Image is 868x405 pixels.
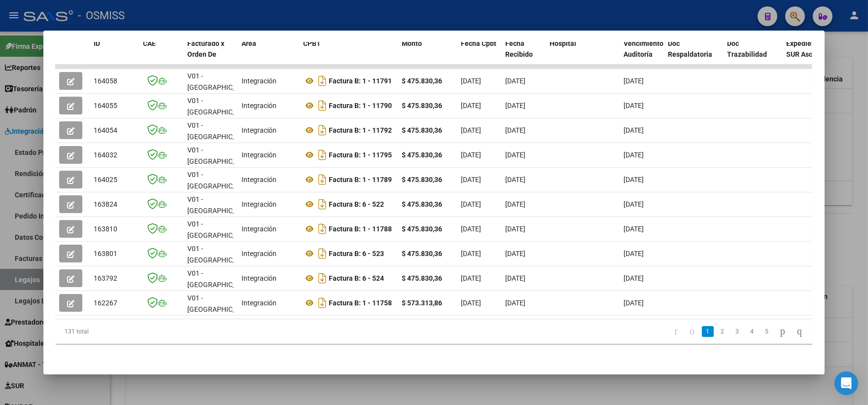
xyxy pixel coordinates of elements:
[187,121,254,141] span: V01 - [GEOGRAPHIC_DATA]
[624,225,644,233] span: [DATE]
[700,323,715,340] li: page 1
[299,33,398,76] datatable-header-cell: CPBT
[94,39,100,47] span: ID
[187,245,254,264] span: V01 - [GEOGRAPHIC_DATA]
[501,33,546,76] datatable-header-cell: Fecha Recibido
[316,98,329,113] i: Descargar documento
[664,33,723,76] datatable-header-cell: Doc Respaldatoria
[329,102,392,110] strong: Factura B: 1 - 11790
[620,33,664,76] datatable-header-cell: Vencimiento Auditoría
[761,326,773,337] a: 5
[402,299,442,307] strong: $ 573.313,86
[242,200,277,208] span: Integración
[723,33,782,76] datatable-header-cell: Doc Trazabilidad
[402,126,442,134] strong: $ 475.830,36
[461,200,481,208] span: [DATE]
[505,151,525,159] span: [DATE]
[505,200,525,208] span: [DATE]
[94,126,117,134] span: 164054
[316,295,329,311] i: Descargar documento
[316,73,329,89] i: Descargar documento
[329,250,384,258] strong: Factura B: 6 - 523
[187,97,254,116] span: V01 - [GEOGRAPHIC_DATA]
[715,323,730,340] li: page 2
[187,195,254,215] span: V01 - [GEOGRAPHIC_DATA]
[727,39,767,59] span: Doc Trazabilidad
[746,326,758,337] a: 4
[624,200,644,208] span: [DATE]
[94,250,117,258] span: 163801
[624,39,663,59] span: Vencimiento Auditoría
[730,323,745,340] li: page 3
[402,102,442,110] strong: $ 475.830,36
[238,33,299,76] datatable-header-cell: Area
[786,39,830,59] span: Expediente SUR Asociado
[717,326,729,337] a: 2
[329,225,392,233] strong: Factura B: 1 - 11788
[94,200,117,208] span: 163824
[624,151,644,159] span: [DATE]
[316,172,329,187] i: Descargar documento
[187,146,254,165] span: V01 - [GEOGRAPHIC_DATA]
[316,147,329,163] i: Descargar documento
[624,126,644,134] span: [DATE]
[94,151,117,159] span: 164032
[731,326,743,337] a: 3
[187,39,224,59] span: Facturado x Orden De
[402,151,442,159] strong: $ 475.830,36
[316,122,329,138] i: Descargar documento
[624,250,644,258] span: [DATE]
[668,39,712,59] span: Doc Respaldatoria
[94,102,117,110] span: 164055
[793,326,806,337] a: go to last page
[329,200,384,208] strong: Factura B: 6 - 522
[461,102,481,110] span: [DATE]
[316,221,329,237] i: Descargar documento
[329,77,392,85] strong: Factura B: 1 - 11791
[316,196,329,212] i: Descargar documento
[505,77,525,85] span: [DATE]
[316,246,329,261] i: Descargar documento
[303,39,321,47] span: CPBT
[242,225,277,233] span: Integración
[402,250,442,258] strong: $ 475.830,36
[242,77,277,85] span: Integración
[329,151,392,159] strong: Factura B: 1 - 11795
[505,274,525,282] span: [DATE]
[461,225,481,233] span: [DATE]
[505,250,525,258] span: [DATE]
[461,274,481,282] span: [DATE]
[90,33,139,76] datatable-header-cell: ID
[624,299,644,307] span: [DATE]
[187,269,254,289] span: V01 - [GEOGRAPHIC_DATA]
[782,33,836,76] datatable-header-cell: Expediente SUR Asociado
[187,294,254,313] span: V01 - [GEOGRAPHIC_DATA]
[242,176,277,184] span: Integración
[329,299,392,307] strong: Factura B: 1 - 11758
[242,274,277,282] span: Integración
[505,299,525,307] span: [DATE]
[402,176,442,184] strong: $ 475.830,36
[139,33,183,76] datatable-header-cell: CAE
[760,323,774,340] li: page 5
[242,102,277,110] span: Integración
[329,274,384,282] strong: Factura B: 6 - 524
[505,225,525,233] span: [DATE]
[94,299,117,307] span: 162267
[94,77,117,85] span: 164058
[402,274,442,282] strong: $ 475.830,36
[55,319,205,344] div: 131 total
[624,102,644,110] span: [DATE]
[94,274,117,282] span: 163792
[316,270,329,286] i: Descargar documento
[461,39,496,47] span: Fecha Cpbt
[834,371,858,395] div: Open Intercom Messenger
[505,176,525,184] span: [DATE]
[550,39,576,47] span: Hospital
[187,72,254,91] span: V01 - [GEOGRAPHIC_DATA]
[94,225,117,233] span: 163810
[461,299,481,307] span: [DATE]
[183,33,238,76] datatable-header-cell: Facturado x Orden De
[329,126,392,134] strong: Factura B: 1 - 11792
[461,151,481,159] span: [DATE]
